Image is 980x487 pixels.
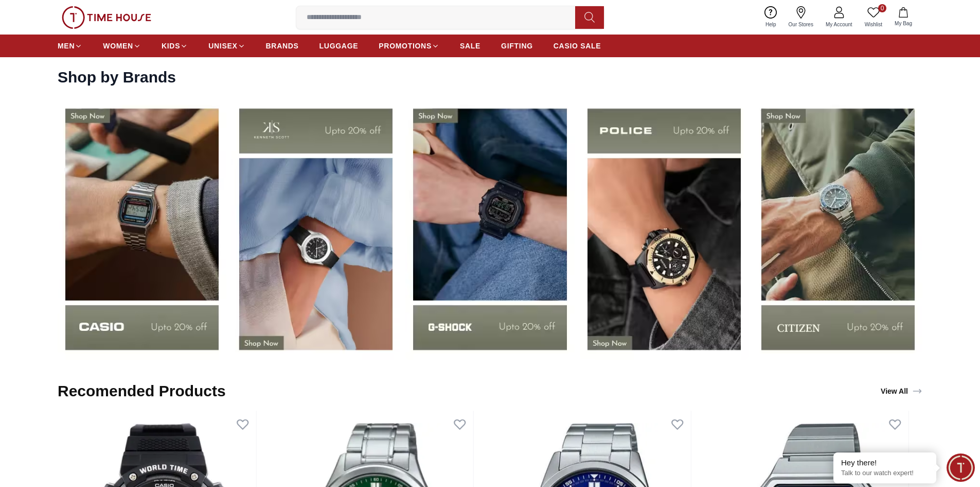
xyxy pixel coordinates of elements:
[266,37,299,55] a: BRANDS
[319,41,359,51] span: LUGGAGE
[785,21,817,28] span: Our Stores
[859,4,888,30] a: 0Wishlist
[822,21,857,28] span: My Account
[379,41,432,51] span: PROMOTIONS
[162,41,180,51] span: KIDS
[754,97,922,361] img: Shop by Brands - Ecstacy - UAE
[58,41,75,51] span: MEN
[580,97,749,361] img: Shop By Brands - Carlton- UAE
[861,21,886,28] span: Wishlist
[890,20,916,27] span: My Bag
[878,4,886,12] span: 0
[231,97,400,361] img: Shop By Brands - Casio- UAE
[782,4,819,30] a: Our Stores
[266,41,299,51] span: BRANDS
[58,382,226,400] h2: Recomended Products
[888,5,918,29] button: My Bag
[405,97,574,361] img: Shop By Brands -Tornado - UAE
[319,37,359,55] a: LUGGAGE
[162,37,188,55] a: KIDS
[759,4,782,30] a: Help
[501,41,533,51] span: GIFTING
[761,21,780,28] span: Help
[554,37,601,55] a: CASIO SALE
[62,6,151,29] img: ...
[379,37,439,55] a: PROMOTIONS
[879,384,924,398] a: View All
[841,458,929,468] div: Hey there!
[103,37,141,55] a: WOMEN
[58,97,226,361] img: Shop by Brands - Quantum- UAE
[58,37,82,55] a: MEN
[460,41,480,51] span: SALE
[208,37,245,55] a: UNISEX
[58,68,176,87] h2: Shop by Brands
[947,454,975,482] div: Chat Widget
[501,37,533,55] a: GIFTING
[460,37,480,55] a: SALE
[103,41,133,51] span: WOMEN
[208,41,237,51] span: UNISEX
[554,41,601,51] span: CASIO SALE
[841,469,929,478] p: Talk to our watch expert!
